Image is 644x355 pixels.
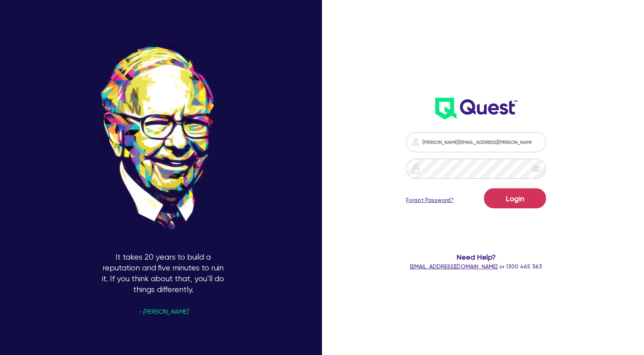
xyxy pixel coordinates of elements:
[406,132,546,152] input: Email address
[411,137,420,147] img: icon-password
[484,188,546,208] button: Login
[410,263,498,270] a: [EMAIL_ADDRESS][DOMAIN_NAME]
[406,196,454,204] a: Forgot Password?
[392,252,560,262] span: Need Help?
[138,309,188,315] span: - [PERSON_NAME]
[410,263,542,270] span: or 1300 465 363
[532,165,540,173] span: eye
[411,164,421,173] img: icon-password
[435,98,517,119] img: wH2k97JdezQIQAAAABJRU5ErkJggg==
